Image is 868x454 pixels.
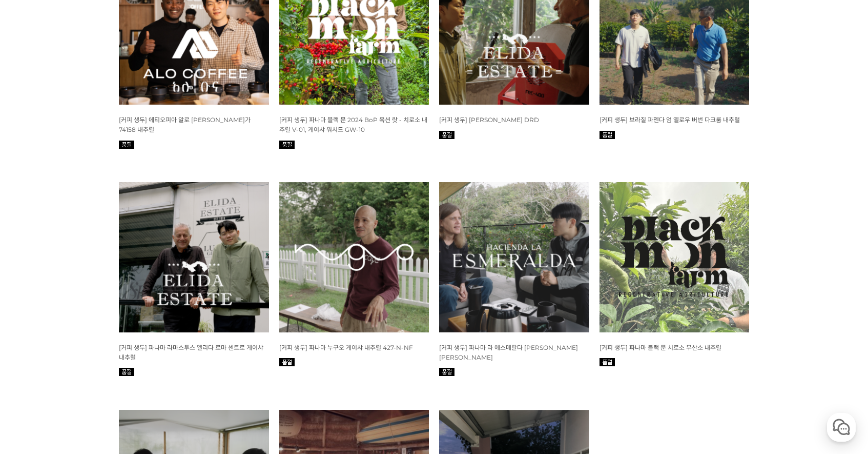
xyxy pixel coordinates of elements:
[600,343,721,351] a: [커피 생두] 파나마 블랙 문 치로소 무산소 내추럴
[279,115,427,133] a: [커피 생두] 파나마 블랙 문 2024 BoP 옥션 랏 - 치로소 내추럴 V-01, 게이샤 워시드 GW-10
[439,116,539,124] span: [커피 생두] [PERSON_NAME] DRD
[279,182,429,332] img: 파나마 누구오 게이샤 내추럴 427-N-NF
[119,141,134,149] img: 품절
[439,115,539,124] a: [커피 생두] [PERSON_NAME] DRD
[279,116,427,133] span: [커피 생두] 파나마 블랙 문 2024 BoP 옥션 랏 - 치로소 내추럴 V-01, 게이샤 워시드 GW-10
[32,341,38,349] span: 홈
[439,368,454,376] img: 품절
[600,344,721,351] span: [커피 생두] 파나마 블랙 문 치로소 무산소 내추럴
[68,325,132,351] a: 대화
[600,116,740,124] span: [커피 생두] 브라질 파젠다 엄 옐로우 버번 다크룸 내추럴
[119,368,134,376] img: 품절
[279,344,413,351] span: [커피 생두] 파나마 누구오 게이샤 내추럴 427-N-NF
[600,131,615,139] img: 품절
[119,343,263,361] a: [커피 생두] 파나마 라마스투스 엘리다 로마 센트로 게이샤 내추럴
[439,344,578,361] span: [커피 생두] 파나마 라 에스메랄다 [PERSON_NAME] [PERSON_NAME]
[119,182,269,332] img: 파나마 라마스투스 엘리다 로마 센트로 게이샤 내추럴
[600,115,740,124] a: [커피 생두] 브라질 파젠다 엄 옐로우 버번 다크룸 내추럴
[279,141,295,149] img: 품절
[600,182,750,332] img: 파나마 블랙 문 치로소 무산소 내추럴 생두
[132,325,197,351] a: 설정
[600,358,615,366] img: 품절
[94,341,106,349] span: 대화
[439,343,578,361] a: [커피 생두] 파나마 라 에스메랄다 [PERSON_NAME] [PERSON_NAME]
[439,182,589,332] img: 파나마 라 에스메랄다 하라미요 보스케 게이샤 워시드
[119,115,251,133] a: [커피 생두] 에티오피아 알로 [PERSON_NAME]가 74158 내추럴
[3,325,68,351] a: 홈
[279,358,295,366] img: 품절
[279,343,413,351] a: [커피 생두] 파나마 누구오 게이샤 내추럴 427-N-NF
[119,344,263,361] span: [커피 생두] 파나마 라마스투스 엘리다 로마 센트로 게이샤 내추럴
[119,116,251,133] span: [커피 생두] 에티오피아 알로 [PERSON_NAME]가 74158 내추럴
[439,131,454,139] img: 품절
[158,341,171,349] span: 설정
